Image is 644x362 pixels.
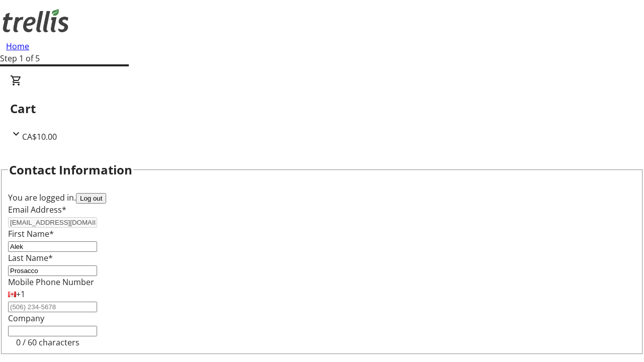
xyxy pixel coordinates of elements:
[76,193,106,204] button: Log out
[8,192,636,204] div: You are logged in.
[10,74,634,143] div: CartCA$10.00
[8,252,53,263] label: Last Name*
[8,204,66,215] label: Email Address*
[8,313,44,324] label: Company
[8,277,94,288] label: Mobile Phone Number
[16,337,79,348] tr-character-limit: 0 / 60 characters
[8,228,54,239] label: First Name*
[8,302,97,312] input: (506) 234-5678
[22,131,57,142] span: CA$10.00
[9,161,132,179] h2: Contact Information
[10,100,634,118] h2: Cart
